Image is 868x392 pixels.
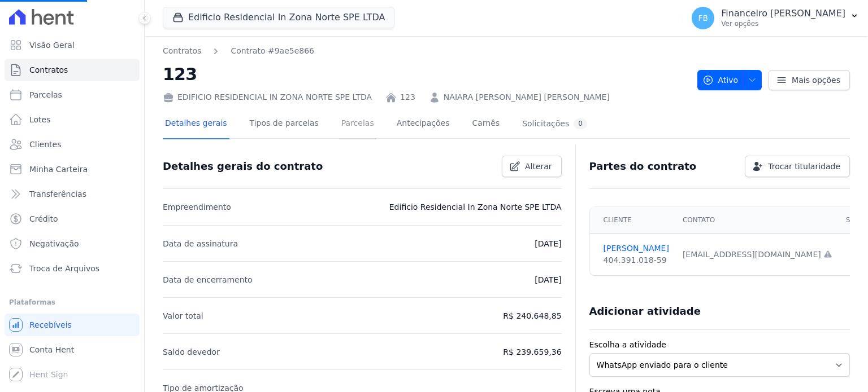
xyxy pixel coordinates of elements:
a: Clientes [5,133,140,156]
a: Parcelas [5,83,140,106]
div: EDIFICIO RESIDENCIAL IN ZONA NORTE SPE LTDA [163,91,372,103]
span: Ativo [702,70,739,90]
a: Antecipações [394,109,452,139]
div: 0 [574,118,587,129]
a: Alterar [502,156,562,177]
a: Troca de Arquivos [5,257,140,280]
p: R$ 239.659,36 [503,345,561,359]
span: Recebíveis [29,319,72,331]
p: Empreendimento [163,200,231,214]
button: Ativo [697,70,762,90]
p: R$ 240.648,85 [503,309,561,323]
a: [PERSON_NAME] [604,243,669,254]
span: Clientes [29,139,61,150]
a: Recebíveis [5,314,140,336]
a: Transferências [5,183,140,205]
th: Cliente [590,207,676,234]
span: Troca de Arquivos [29,263,99,274]
h3: Partes do contrato [589,160,697,173]
a: Parcelas [339,109,376,139]
h2: 123 [163,61,688,87]
div: 404.391.018-59 [604,254,669,266]
nav: Breadcrumb [163,45,314,57]
p: Data de assinatura [163,237,238,250]
span: Contratos [29,64,68,76]
a: Crédito [5,208,140,230]
a: Tipos de parcelas [248,109,321,139]
a: Negativação [5,232,140,255]
span: Alterar [525,161,552,172]
a: Contratos [163,45,201,57]
a: Detalhes gerais [163,109,229,139]
a: Contratos [5,59,140,81]
th: Contato [676,207,839,234]
p: [DATE] [535,273,561,287]
a: Carnês [470,109,502,139]
span: Mais opções [792,74,840,86]
span: Parcelas [29,89,62,100]
p: Valor total [163,309,203,323]
div: Solicitações [522,118,587,129]
a: Contrato #9ae5e866 [231,45,314,57]
a: Lotes [5,108,140,131]
p: Edificio Residencial In Zona Norte SPE LTDA [389,200,562,214]
label: Escolha a atividade [589,339,850,351]
p: Saldo devedor [163,345,220,359]
span: Lotes [29,114,51,125]
a: NAIARA [PERSON_NAME] [PERSON_NAME] [444,91,610,103]
span: Negativação [29,238,79,249]
span: Transferências [29,188,86,200]
p: [DATE] [535,237,561,250]
h3: Adicionar atividade [589,305,701,318]
button: FB Financeiro [PERSON_NAME] Ver opções [683,2,868,34]
a: Trocar titularidade [745,156,850,177]
a: 123 [400,91,415,103]
a: Minha Carteira [5,158,140,180]
a: Conta Hent [5,338,140,361]
nav: Breadcrumb [163,45,688,57]
span: Conta Hent [29,344,74,355]
p: Ver opções [721,19,845,28]
span: FB [698,14,708,22]
p: Data de encerramento [163,273,253,287]
a: Mais opções [769,70,850,90]
div: [EMAIL_ADDRESS][DOMAIN_NAME] [683,249,832,261]
a: Visão Geral [5,34,140,56]
div: Plataformas [9,296,135,309]
span: Trocar titularidade [768,161,840,172]
h3: Detalhes gerais do contrato [163,160,323,173]
span: Crédito [29,213,58,224]
a: Solicitações0 [520,109,589,139]
p: Financeiro [PERSON_NAME] [721,8,845,19]
span: Minha Carteira [29,164,88,175]
span: Visão Geral [29,39,75,51]
button: Edificio Residencial In Zona Norte SPE LTDA [163,7,394,28]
